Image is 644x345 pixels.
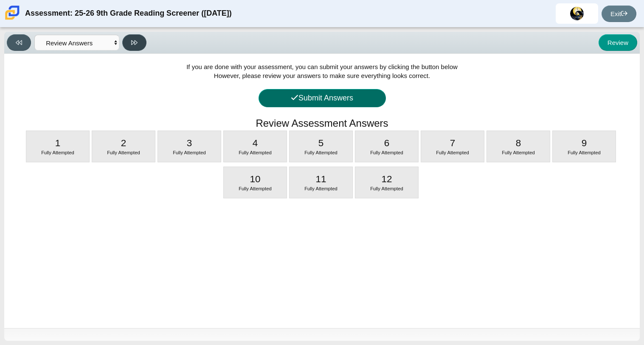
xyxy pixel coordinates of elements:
img: Carmen School of Science & Technology [3,4,21,22]
span: Fully Attempted [239,186,272,191]
span: Fully Attempted [304,150,337,155]
span: 7 [450,138,456,148]
span: Fully Attempted [568,150,601,155]
button: Submit Answers [259,89,386,107]
span: Fully Attempted [370,150,403,155]
span: Fully Attempted [502,150,535,155]
div: Assessment: 25-26 9th Grade Reading Screener ([DATE]) [25,3,232,24]
span: 2 [121,138,127,148]
span: Fully Attempted [239,150,272,155]
span: If you are done with your assessment, you can submit your answers by clicking the button below Ho... [186,63,458,79]
span: Fully Attempted [370,186,403,191]
span: 5 [318,138,324,148]
span: Fully Attempted [41,150,74,155]
span: Fully Attempted [173,150,206,155]
span: 9 [582,138,587,148]
img: evan.kildau.zeDkcA [570,7,584,20]
span: Fully Attempted [107,150,140,155]
span: 3 [187,138,192,148]
span: 8 [516,138,521,148]
span: 4 [253,138,258,148]
h1: Review Assessment Answers [256,116,388,131]
button: Review [599,34,637,51]
span: 11 [315,174,326,184]
span: 6 [384,138,390,148]
span: Fully Attempted [436,150,469,155]
a: Exit [602,6,636,22]
span: 1 [55,138,61,148]
span: 12 [381,174,392,184]
span: Fully Attempted [304,186,337,191]
a: Carmen School of Science & Technology [3,16,21,23]
span: 10 [250,174,260,184]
